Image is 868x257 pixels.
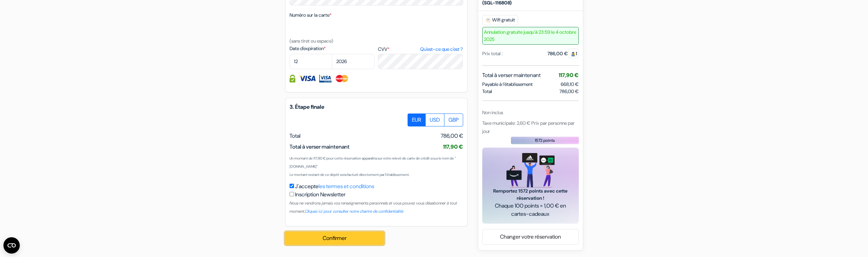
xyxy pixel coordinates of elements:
[3,237,20,254] button: Open CMP widget
[535,137,555,143] span: 1572 points
[441,132,463,140] span: 786,00 €
[305,209,404,214] a: Cliquez ici pour consulter notre chartre de confidentialité.
[482,50,503,57] div: Prix total :
[568,48,579,58] span: 1
[290,200,457,214] small: Nous ne vendrons jamais vos renseignements personnels et vous pouvez vous désabonner à tout moment.
[425,114,444,126] label: USD
[482,109,579,116] div: Non inclus
[290,12,332,19] label: Numéro sur la carte
[561,81,579,87] span: 668,10 €
[490,187,571,201] span: Remportez 1572 points avec cette réservation !
[285,232,384,245] button: Confirmer
[444,114,463,126] label: GBP
[482,27,579,44] span: Annulation gratuite jusqu’à 23:59 le 4 octobre 2025
[290,172,410,177] small: Le montant restant de ce dépôt sera facturé directement par l'établissement.
[290,75,295,82] img: Information de carte de crédit entièrement encryptée et sécurisée
[559,88,579,95] span: 786,00 €
[547,50,579,57] div: 786,00 €
[290,132,300,139] span: Total
[482,15,518,25] span: Wifi gratuit
[485,17,491,22] img: free_wifi.svg
[408,114,426,126] label: EUR
[290,156,456,169] small: Un montant de 117,90 € pour cette réservation apparaîtra sur votre relevé de carte de crédit sous...
[443,143,463,150] span: 117,90 €
[408,114,463,126] div: Basic radio toggle button group
[559,71,579,78] span: 117,90 €
[335,75,349,82] img: Master Card
[319,75,332,82] img: Visa Electron
[490,201,571,218] span: Chaque 100 points = 1,00 € en cartes-cadeaux
[482,80,533,88] span: Payable à l’établissement
[506,153,555,187] img: gift_card_hero_new.png
[290,45,374,52] label: Date d'expiration
[378,46,463,53] label: CVV
[290,38,333,44] small: (sans tiret ou espace)
[482,71,541,79] span: Total à verser maintenant
[420,46,463,53] a: Qu'est-ce que c'est ?
[571,51,576,56] img: guest.svg
[482,88,492,95] span: Total
[295,191,345,199] label: Inscription Newsletter
[319,183,374,190] a: les termes et conditions
[482,120,575,134] span: Taxe municipale: 2,60 € Prix par personne par jour
[483,230,578,243] a: Changer votre réservation
[299,75,316,82] img: Visa
[290,143,350,150] span: Total à verser maintenant
[295,182,374,191] label: J'accepte
[290,104,463,110] h5: 3. Étape finale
